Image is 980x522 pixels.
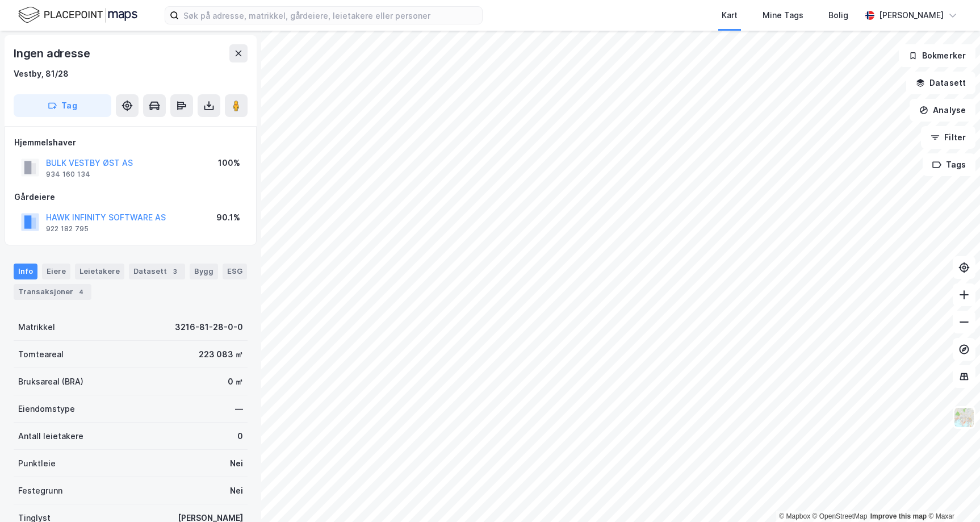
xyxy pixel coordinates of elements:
[190,264,218,279] div: Bygg
[216,211,240,224] div: 90.1%
[906,72,975,94] button: Datasett
[879,9,944,22] div: [PERSON_NAME]
[14,67,69,81] div: Vestby, 81/28
[237,429,243,443] div: 0
[813,512,868,520] a: OpenStreetMap
[175,320,243,334] div: 3216-81-28-0-0
[230,457,243,470] div: Nei
[223,264,247,279] div: ESG
[828,9,848,22] div: Bolig
[722,9,738,22] div: Kart
[46,224,89,233] div: 922 182 795
[870,512,927,520] a: Improve this map
[923,467,980,522] iframe: Chat Widget
[18,402,75,416] div: Eiendomstype
[230,484,243,498] div: Nei
[953,407,975,428] img: Z
[42,264,70,279] div: Eiere
[218,156,240,170] div: 100%
[921,126,975,149] button: Filter
[18,457,56,470] div: Punktleie
[14,264,37,279] div: Info
[14,136,247,149] div: Hjemmelshaver
[923,467,980,522] div: Kontrollprogram for chat
[18,320,55,334] div: Matrikkel
[779,512,810,520] a: Mapbox
[75,264,124,279] div: Leietakere
[923,153,975,176] button: Tags
[179,7,482,24] input: Søk på adresse, matrikkel, gårdeiere, leietakere eller personer
[199,348,243,361] div: 223 083 ㎡
[763,9,803,22] div: Mine Tags
[14,94,111,117] button: Tag
[18,484,62,498] div: Festegrunn
[899,44,975,67] button: Bokmerker
[228,375,243,389] div: 0 ㎡
[129,264,185,279] div: Datasett
[14,44,92,62] div: Ingen adresse
[18,375,83,389] div: Bruksareal (BRA)
[76,286,87,298] div: 4
[14,190,247,204] div: Gårdeiere
[46,170,90,179] div: 934 160 134
[14,284,91,300] div: Transaksjoner
[18,5,137,25] img: logo.f888ab2527a4732fd821a326f86c7f29.svg
[910,99,975,122] button: Analyse
[235,402,243,416] div: —
[18,429,83,443] div: Antall leietakere
[18,348,64,361] div: Tomteareal
[169,266,181,277] div: 3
